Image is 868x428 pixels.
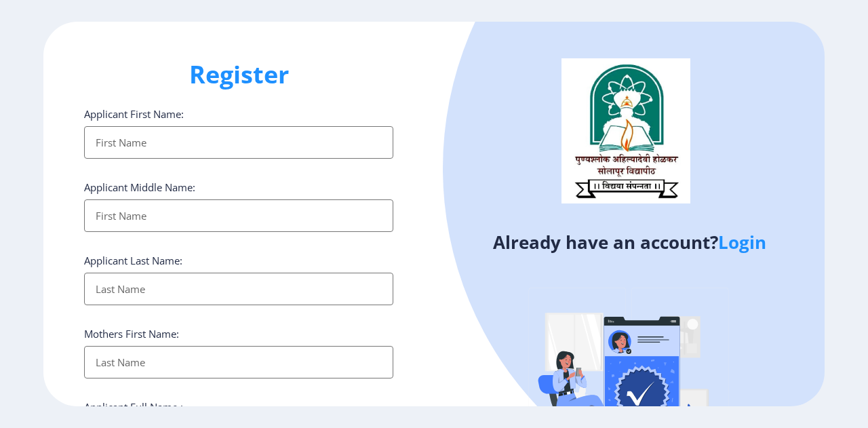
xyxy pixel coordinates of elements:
[84,346,393,378] input: Last Name
[84,107,184,121] label: Applicant First Name:
[84,199,393,232] input: First Name
[718,230,766,254] a: Login
[444,231,814,253] h4: Already have an account?
[84,273,393,305] input: Last Name
[84,254,182,267] label: Applicant Last Name:
[561,58,690,203] img: logo
[84,126,393,159] input: First Name
[84,327,179,341] label: Mothers First Name:
[84,58,393,91] h1: Register
[84,400,183,427] label: Applicant Full Name : (As on marksheet)
[84,180,195,194] label: Applicant Middle Name:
